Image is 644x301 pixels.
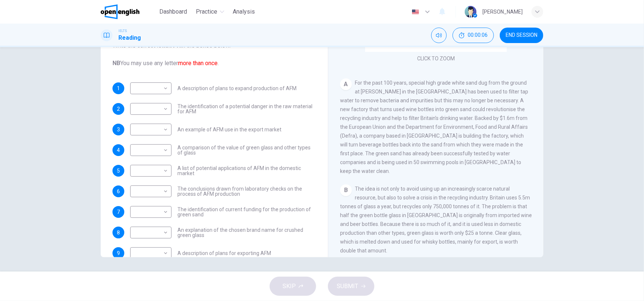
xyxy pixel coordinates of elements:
[118,28,127,33] span: IELTS
[177,104,316,114] span: The identification of a potential danger in the raw material for AFM
[193,5,227,18] button: Practice
[156,5,190,18] button: Dashboard
[500,28,543,43] button: END SESSION
[177,207,316,217] span: The identification of current funding for the production of green sand
[112,60,120,67] b: NB
[117,106,120,111] span: 2
[101,4,156,19] a: OpenEnglish logo
[411,9,420,15] img: en
[101,4,139,19] img: OpenEnglish logo
[340,184,352,196] div: B
[117,189,120,194] span: 6
[177,227,316,238] span: An explanation of the chosen brand name for crushed green glass
[230,5,258,18] button: Analysis
[159,7,187,16] span: Dashboard
[117,251,120,256] span: 9
[177,145,316,155] span: A comparison of the value of green glass and other types of glass
[340,78,352,90] div: A
[178,60,218,67] font: more than once
[177,127,281,132] span: An example of AFM use in the export market
[431,28,447,43] div: Mute
[340,186,532,254] span: The idea is not only to avoid using up an increasingly scarce natural resource, but also to solve...
[196,7,218,16] span: Practice
[465,6,477,18] img: Profile picture
[117,148,120,153] span: 4
[482,7,523,16] div: [PERSON_NAME]
[177,166,316,176] span: A list of potential applications of AFM in the domestic market
[453,28,494,43] button: 00:00:06
[340,80,528,174] span: For the past 100 years, special high grade white sand dug from the ground at [PERSON_NAME] in the...
[177,186,316,196] span: The conclusions drawn from laboratory checks on the process of AFM production
[177,86,297,91] span: A description of plans to expand production of AFM
[118,33,141,42] h1: Reading
[117,86,120,91] span: 1
[117,209,120,215] span: 7
[117,230,120,235] span: 8
[506,32,537,38] span: END SESSION
[117,168,120,173] span: 5
[177,251,271,256] span: A description of plans for exporting AFM
[453,28,494,43] div: Hide
[468,32,488,38] span: 00:00:06
[233,7,255,16] span: Analysis
[117,127,120,132] span: 3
